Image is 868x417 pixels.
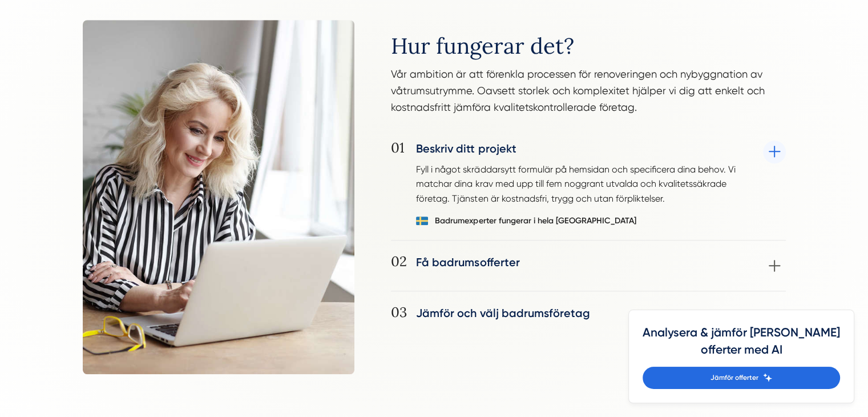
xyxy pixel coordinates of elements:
h4: Analysera & jämför [PERSON_NAME] offerter med AI [643,324,840,367]
h2: Hur fungerar det? [391,34,786,66]
span: Jämför offerter [710,372,758,383]
p: Vår ambition är att förenkla processen för renoveringen och nybyggnation av våtrumsutrymme. Oavse... [391,66,786,121]
img: Badrumexperter [83,20,354,374]
a: Jämför offerter [643,367,840,389]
